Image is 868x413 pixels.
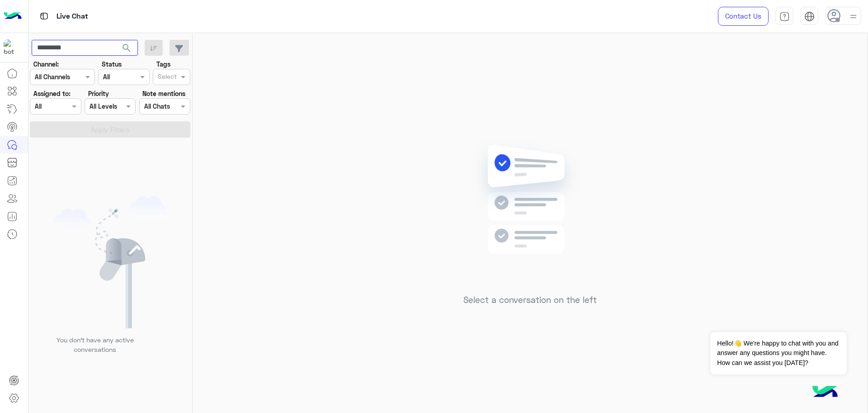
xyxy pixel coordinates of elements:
[33,89,71,98] label: Assigned to:
[775,7,793,26] a: tab
[718,7,769,26] a: Contact Us
[30,121,190,138] button: Apply Filters
[804,11,815,22] img: tab
[809,377,841,408] img: hulul-logo.png
[465,138,595,288] img: no messages
[116,40,138,59] button: search
[463,295,597,305] h5: Select a conversation on the left
[710,332,846,375] span: Hello!👋 We're happy to chat with you and answer any questions you might have. How can we assist y...
[88,89,109,98] label: Priority
[38,10,50,22] img: tab
[121,43,132,53] span: search
[57,10,88,23] p: Live Chat
[4,39,20,56] img: 114004088273201
[49,335,141,355] p: You don’t have any active conversations
[102,59,122,69] label: Status
[156,72,177,83] div: Select
[156,59,170,69] label: Tags
[779,11,790,22] img: tab
[142,89,185,98] label: Note mentions
[848,11,859,22] img: profile
[33,59,59,69] label: Channel:
[4,7,22,26] img: Logo
[53,196,167,328] img: empty users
